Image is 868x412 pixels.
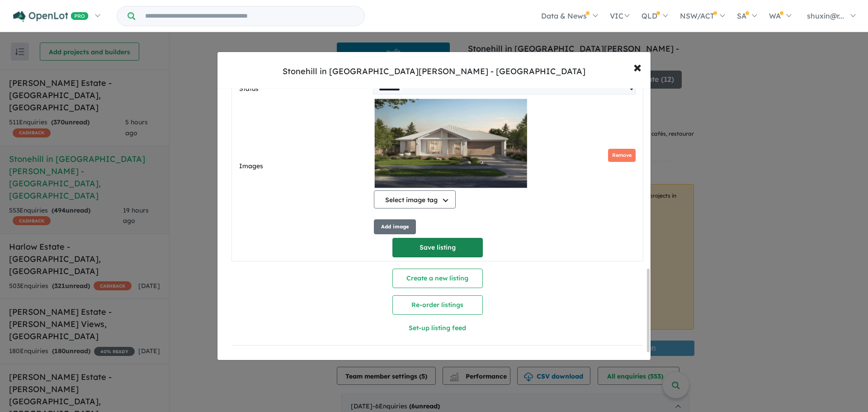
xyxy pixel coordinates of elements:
img: 2Q== [374,98,527,189]
button: Remove [608,149,636,162]
img: Openlot PRO Logo White [13,11,89,22]
button: Select image tag [374,190,456,208]
button: Save listing [392,238,483,257]
span: × [633,57,642,76]
span: shuxin@r... [807,11,844,20]
button: Create a new listing [392,269,483,288]
label: Images [239,161,370,172]
button: Re-order listings [392,295,483,315]
button: Add image [374,219,416,234]
div: Stonehill in [GEOGRAPHIC_DATA][PERSON_NAME] - [GEOGRAPHIC_DATA] [283,66,585,77]
button: Set-up listing feed [335,318,541,338]
label: Status [239,84,369,95]
input: Try estate name, suburb, builder or developer [137,6,363,26]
